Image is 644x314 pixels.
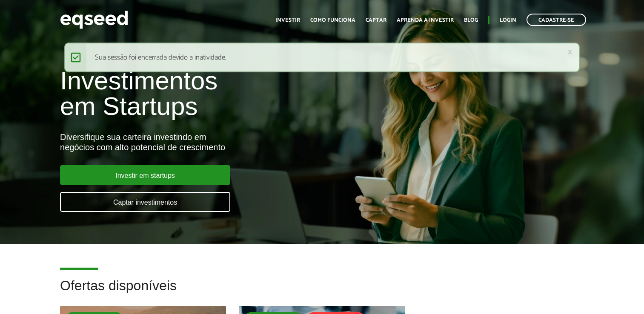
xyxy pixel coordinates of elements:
a: Blog [464,17,478,23]
div: Diversifique sua carteira investindo em negócios com alto potencial de crescimento [60,132,369,152]
img: EqSeed [60,9,128,31]
h1: Investimentos em Startups [60,68,369,119]
a: Captar [366,17,386,23]
a: Login [500,17,516,23]
a: Investir em startups [60,165,230,185]
div: Sua sessão foi encerrada devido a inatividade. [64,43,579,72]
a: Captar investimentos [60,192,230,212]
a: Aprenda a investir [397,17,454,23]
h2: Ofertas disponíveis [60,278,584,306]
a: Investir [275,17,300,23]
a: Como funciona [310,17,355,23]
a: × [567,48,572,57]
a: Cadastre-se [527,14,586,26]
